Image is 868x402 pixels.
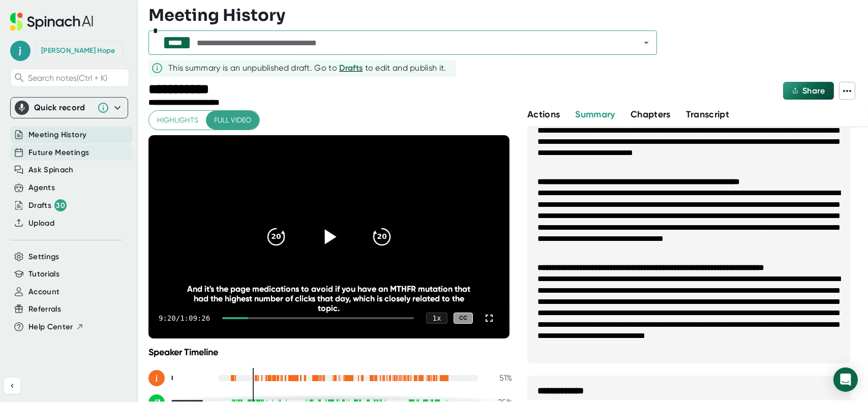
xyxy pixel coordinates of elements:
h3: Meeting History [148,6,285,25]
span: Help Center [28,321,73,333]
span: Search notes (Ctrl + K) [28,73,126,83]
button: Upload [28,218,54,229]
button: Full video [206,111,259,130]
div: CC [454,313,473,324]
button: Share [783,82,834,100]
div: 51 % [487,373,512,383]
span: Summary [575,109,615,120]
div: j [148,370,165,386]
div: Drafts [28,199,67,211]
span: Chapters [631,109,671,120]
div: Speaker Timeline [148,347,512,358]
div: 30 [54,199,67,211]
span: Transcript [686,109,730,120]
button: Help Center [28,321,84,333]
button: Meeting History [28,129,86,141]
button: Actions [527,108,560,121]
button: Summary [575,108,615,121]
div: And it's the page medications to avoid if you have an MTHFR mutation that had the highest number ... [185,284,473,313]
div: j [148,370,209,386]
button: Agents [28,182,55,194]
button: Highlights [149,111,206,130]
span: Full video [214,114,251,127]
button: Open [639,36,653,50]
button: Settings [28,251,59,263]
div: Quick record [15,98,124,118]
button: Drafts [339,62,363,74]
div: This summary is an unpublished draft. Go to to edit and publish it. [168,62,446,74]
button: Ask Spinach [28,164,74,176]
div: Quick record [34,103,92,113]
span: Actions [527,109,560,120]
button: Tutorials [28,268,59,280]
button: Drafts 30 [28,199,67,211]
button: Chapters [631,108,671,121]
div: 9:20 / 1:09:26 [159,314,210,322]
button: Future Meetings [28,147,89,159]
div: Open Intercom Messenger [833,367,858,392]
div: Jamie Hope [41,46,115,55]
span: Share [802,86,825,96]
button: Transcript [686,108,730,121]
span: Drafts [339,63,363,73]
span: Highlights [157,114,198,127]
div: 1 x [426,313,447,324]
button: Collapse sidebar [4,378,20,394]
button: Referrals [28,303,61,315]
span: j [10,41,31,61]
button: Account [28,286,59,298]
